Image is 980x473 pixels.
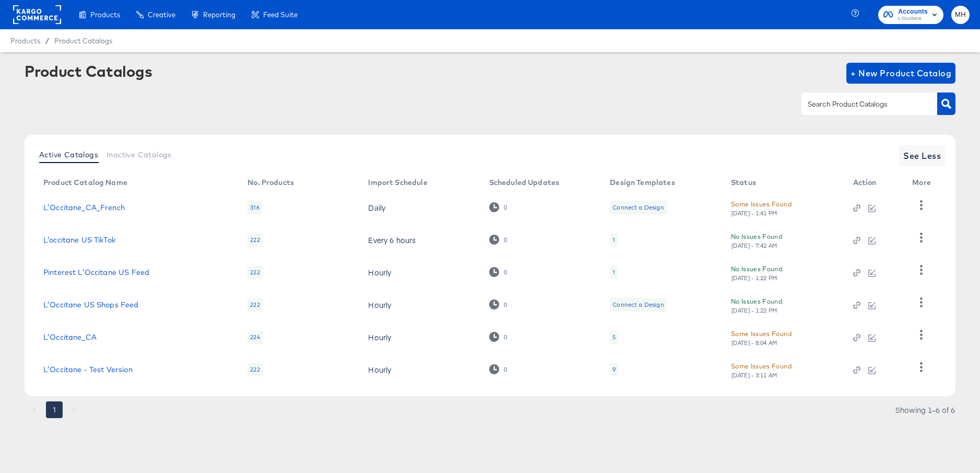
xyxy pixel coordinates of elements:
div: 0 [503,366,507,373]
div: Scheduled Updates [489,178,560,187]
button: + New Product Catalog [846,63,955,84]
button: Some Issues Found[DATE] - 3:11 AM [731,361,792,379]
div: 0 [489,202,507,212]
div: 0 [503,204,507,211]
td: Every 6 hours [360,224,480,256]
button: Some Issues Found[DATE] - 1:41 PM [731,199,792,217]
div: 316 [247,201,262,214]
button: See Less [899,145,945,166]
div: 0 [489,299,507,309]
span: Active Catalogs [39,151,98,159]
a: L'occitane US TikTok [43,236,115,244]
span: Accounts [898,6,928,17]
a: Product Catalogs [54,37,112,45]
div: 0 [489,364,507,374]
th: More [904,175,943,191]
div: 1 [612,268,615,276]
input: Search Product Catalogs [806,98,917,110]
td: Daily [360,191,480,224]
div: 1 [610,233,618,247]
div: 222 [247,266,262,279]
div: Showing 1–6 of 6 [895,406,955,413]
span: Products [90,10,120,19]
div: 1 [610,266,618,279]
div: 0 [503,333,507,341]
div: 9 [610,363,618,376]
div: [DATE] - 8:04 AM [731,339,778,347]
div: Import Schedule [368,178,427,187]
div: Product Catalog Name [43,178,127,187]
span: Feed Suite [263,10,298,19]
div: 222 [247,233,262,247]
a: L'Occitane - Test Version [43,365,133,374]
div: Connect a Design [610,201,666,214]
div: Connect a Design [610,298,666,312]
div: [DATE] - 1:41 PM [731,210,778,217]
td: Hourly [360,353,480,386]
span: Products [10,37,40,45]
nav: pagination navigation [25,401,84,418]
span: Reporting [203,10,235,19]
th: Status [723,175,845,191]
div: Some Issues Found [731,199,792,210]
button: MH [951,6,970,24]
div: Product Catalogs [25,63,152,79]
span: MH [955,9,965,21]
div: Connect a Design [612,203,664,212]
div: 5 [610,330,618,344]
a: L'Occitane_CA [43,333,97,341]
span: / [40,37,54,45]
div: 222 [247,363,262,376]
div: 0 [489,267,507,277]
div: Some Issues Found [731,328,792,339]
div: 0 [489,332,507,342]
td: Hourly [360,289,480,321]
td: Hourly [360,256,480,289]
div: [DATE] - 3:11 AM [731,372,778,379]
span: Inactive Catalogs [107,151,172,159]
div: 5 [612,333,616,341]
div: 0 [503,269,507,276]
span: Creative [148,10,175,19]
div: No. Products [247,178,294,187]
div: 222 [247,298,262,312]
button: page 1 [46,401,63,418]
span: + New Product Catalog [851,66,951,80]
div: 0 [489,235,507,245]
button: AccountsL'Occitane [878,6,943,24]
div: 224 [247,330,262,344]
a: L'Occitane US Shops Feed [43,301,139,309]
div: 0 [503,236,507,244]
div: Design Templates [610,178,675,187]
div: 9 [612,365,616,374]
a: L'Occitane_CA_French [43,203,125,212]
div: Some Issues Found [731,361,792,372]
a: Pinterest L'Occitane US Feed [43,268,149,276]
div: 1 [612,236,615,244]
div: Connect a Design [612,301,664,309]
button: Some Issues Found[DATE] - 8:04 AM [731,328,792,347]
div: 0 [503,301,507,308]
th: Action [845,175,904,191]
td: Hourly [360,321,480,353]
span: See Less [903,148,941,163]
span: L'Occitane [898,15,928,23]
